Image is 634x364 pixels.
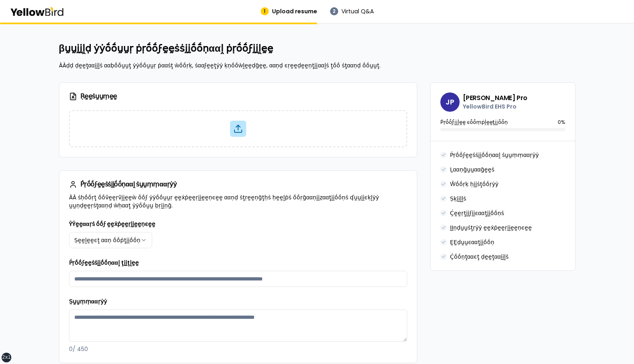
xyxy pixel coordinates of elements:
[450,195,466,203] p: Ṣḳḭḭḽḽṡ
[69,180,407,188] h3: Ṕṛṓṓϝḛḛṡṡḭḭṓṓṇααḽ ṡṵṵṃṃααṛẏẏ
[59,42,575,55] h2: βṵṵḭḭḽḍ ẏẏṓṓṵṵṛ ṗṛṓṓϝḛḛṡṡḭḭṓṓṇααḽ ṗṛṓṓϝḭḭḽḛḛ
[450,209,504,217] p: Ḉḛḛṛţḭḭϝḭḭͼααţḭḭṓṓṇṡ
[261,7,269,15] div: 1
[558,118,565,126] p: 0 %
[69,259,139,267] label: Ṕṛṓṓϝḛḛṡṡḭḭṓṓṇααḽ ţḭḭţḽḛḛ
[69,345,407,353] p: 0 / 450
[2,354,11,361] div: 2xl
[272,7,317,15] span: Upload resume
[450,180,498,188] p: Ŵṓṓṛḳ ḥḭḭṡţṓṓṛẏẏ
[450,224,532,232] p: ḬḬṇḍṵṵṡţṛẏẏ ḛḛẋṗḛḛṛḭḭḛḛṇͼḛḛ
[341,7,374,15] span: Virtual Q&A
[69,193,407,209] p: ÀÀ ṡḥṓṓṛţ ṓṓṽḛḛṛṽḭḭḛḛẁ ṓṓϝ ẏẏṓṓṵṵṛ ḛḛẋṗḛḛṛḭḭḛḛṇͼḛḛ ααṇḍ ṡţṛḛḛṇḡţḥṡ ḥḛḛḽṗṡ ṓṓṛḡααṇḭḭẓααţḭḭṓṓṇṡ ʠṵṵ...
[440,92,460,112] span: JP
[450,151,539,159] p: Ṕṛṓṓϝḛḛṡṡḭḭṓṓṇααḽ ṡṵṵṃṃααṛẏẏ
[440,118,508,126] p: Ṕṛṓṓϝḭḭḽḛḛ ͼṓṓṃṗḽḛḛţḭḭṓṓṇ
[59,61,575,69] p: ÀÀḍḍ ḍḛḛţααḭḭḽṡ ααḅṓṓṵṵţ ẏẏṓṓṵṵṛ ṗααṡţ ẁṓṓṛḳ, ṡααϝḛḛţẏẏ ḳṇṓṓẁḽḛḛḍḡḛḛ, ααṇḍ ͼṛḛḛḍḛḛṇţḭḭααḽṡ ţṓṓ ṡţ...
[69,297,107,305] label: Ṣṵṵṃṃααṛẏẏ
[463,103,527,111] p: YellowBird EHS Pro
[463,94,527,103] h3: [PERSON_NAME] Pro
[450,253,508,261] p: Ḉṓṓṇţααͼţ ḍḛḛţααḭḭḽṡ
[330,7,338,15] div: 2
[450,238,494,246] p: ḚḚḍṵṵͼααţḭḭṓṓṇ
[450,165,494,174] p: Ḻααṇḡṵṵααḡḛḛṡ
[69,220,155,228] label: ŶŶḛḛααṛṡ ṓṓϝ ḛḛẋṗḛḛṛḭḭḛḛṇͼḛḛ
[69,92,407,100] h3: Ṛḛḛṡṵṵṃḛḛ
